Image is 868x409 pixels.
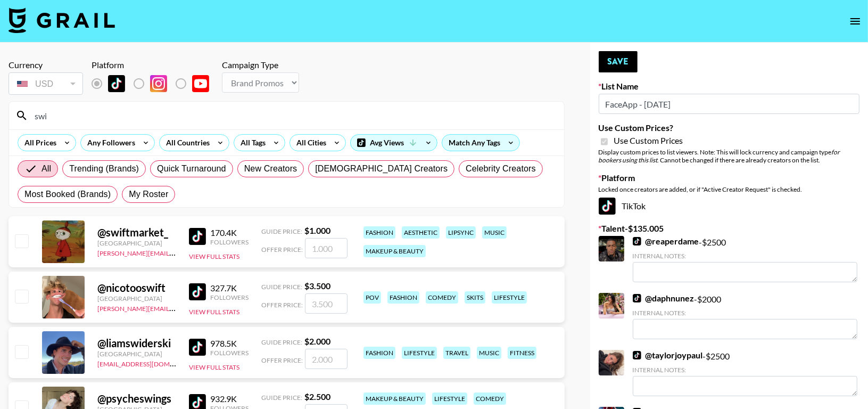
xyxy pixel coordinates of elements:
[234,135,268,151] div: All Tags
[426,291,458,304] div: comedy
[633,237,641,246] img: TikTok
[210,293,249,301] div: Followers
[261,246,303,253] span: Offer Price:
[474,392,506,405] div: comedy
[304,391,330,402] strong: $ 2.500
[9,70,83,97] div: Currency is locked to USD
[97,247,356,257] a: [PERSON_NAME][EMAIL_ADDRESS][PERSON_NAME][PERSON_NAME][DOMAIN_NAME]
[599,198,616,215] img: TikTok
[189,228,206,245] img: TikTok
[387,291,419,304] div: fashion
[69,162,139,175] span: Trending (Brands)
[432,392,467,405] div: lifestyle
[11,75,81,93] div: USD
[305,349,348,369] input: 2.000
[363,245,426,257] div: makeup & beauty
[633,236,699,247] a: @reaperdame
[304,281,330,291] strong: $ 3.500
[160,135,212,151] div: All Countries
[363,291,381,304] div: pov
[92,60,218,70] div: Platform
[845,11,866,32] button: open drawer
[633,350,703,361] a: @taylorjoypaul
[465,291,485,304] div: skits
[261,338,302,346] span: Guide Price:
[210,394,249,404] div: 932.9K
[633,236,857,282] div: - $ 2500
[261,356,303,364] span: Offer Price:
[210,238,249,246] div: Followers
[97,358,204,368] a: [EMAIL_ADDRESS][DOMAIN_NAME]
[633,350,857,396] div: - $ 2500
[442,135,519,151] div: Match Any Tags
[492,291,527,304] div: lifestyle
[210,227,249,238] div: 170.4K
[261,394,302,402] span: Guide Price:
[28,107,558,124] input: Search by User Name
[97,392,176,405] div: @ psycheswings
[97,295,176,302] div: [GEOGRAPHIC_DATA]
[633,293,857,339] div: - $ 2000
[189,283,206,300] img: TikTok
[305,293,348,314] input: 3.500
[305,238,348,258] input: 1.000
[290,135,328,151] div: All Cities
[304,225,330,235] strong: $ 1.000
[599,51,638,72] button: Save
[633,309,857,317] div: Internal Notes:
[97,302,255,313] a: [PERSON_NAME][EMAIL_ADDRESS][DOMAIN_NAME]
[599,173,859,183] label: Platform
[633,293,695,304] a: @daphnunez
[614,135,683,146] span: Use Custom Prices
[97,337,176,350] div: @ liamswiderski
[189,363,239,371] button: View Full Stats
[92,72,218,95] div: List locked to TikTok.
[42,162,51,175] span: All
[108,75,125,92] img: TikTok
[599,81,859,92] label: List Name
[150,75,167,92] img: Instagram
[261,301,303,309] span: Offer Price:
[129,188,168,201] span: My Roster
[443,347,470,359] div: travel
[304,336,330,346] strong: $ 2.000
[81,135,137,151] div: Any Followers
[599,148,859,164] div: Display custom prices to list viewers. Note: This will lock currency and campaign type . Cannot b...
[222,60,299,70] div: Campaign Type
[477,347,501,359] div: music
[97,226,176,239] div: @ swiftmarket_
[18,135,59,151] div: All Prices
[633,366,857,374] div: Internal Notes:
[633,252,857,260] div: Internal Notes:
[210,349,249,357] div: Followers
[599,198,859,215] div: TikTok
[599,185,859,193] div: Locked once creators are added, or if "Active Creator Request" is checked.
[446,226,476,239] div: lipsync
[261,283,302,291] span: Guide Price:
[599,148,840,164] em: for bookers using this list
[97,350,176,358] div: [GEOGRAPHIC_DATA]
[189,252,239,260] button: View Full Stats
[97,281,176,295] div: @ nicotooswift
[363,347,395,359] div: fashion
[633,294,641,302] img: TikTok
[599,223,859,234] label: Talent - $ 135.005
[9,60,83,70] div: Currency
[315,162,448,175] span: [DEMOGRAPHIC_DATA] Creators
[189,339,206,356] img: TikTok
[402,347,437,359] div: lifestyle
[466,162,536,175] span: Celebrity Creators
[192,75,209,92] img: YouTube
[599,122,859,133] label: Use Custom Prices?
[210,338,249,349] div: 978.5K
[189,308,239,316] button: View Full Stats
[97,239,176,247] div: [GEOGRAPHIC_DATA]
[482,226,507,239] div: music
[402,226,440,239] div: aesthetic
[363,392,426,405] div: makeup & beauty
[351,135,437,151] div: Avg Views
[157,162,226,175] span: Quick Turnaround
[9,7,115,33] img: Grail Talent
[210,283,249,293] div: 327.7K
[633,351,641,359] img: TikTok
